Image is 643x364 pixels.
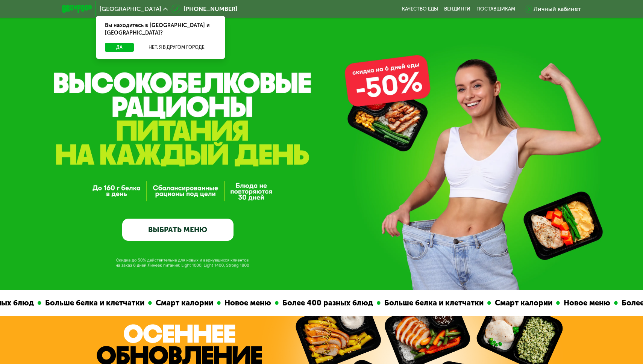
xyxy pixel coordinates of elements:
div: поставщикам [476,6,515,12]
div: Больше белка и клетчатки [40,297,147,309]
div: Больше белка и клетчатки [379,297,486,309]
a: [PHONE_NUMBER] [171,5,237,14]
div: Вы находитесь в [GEOGRAPHIC_DATA] и [GEOGRAPHIC_DATA]? [96,16,225,43]
span: [GEOGRAPHIC_DATA] [100,6,161,12]
div: Смарт калории [490,297,555,309]
a: Вендинги [444,6,470,12]
div: Личный кабинет [534,5,581,14]
button: Да [105,43,134,52]
a: Качество еды [402,6,438,12]
div: Более 400 разных блюд [278,297,376,309]
div: Смарт калории [151,297,216,309]
div: Новое меню [559,297,613,309]
button: Нет, я в другом городе [137,43,216,52]
a: ВЫБРАТЬ МЕНЮ [122,219,234,241]
div: Новое меню [220,297,274,309]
